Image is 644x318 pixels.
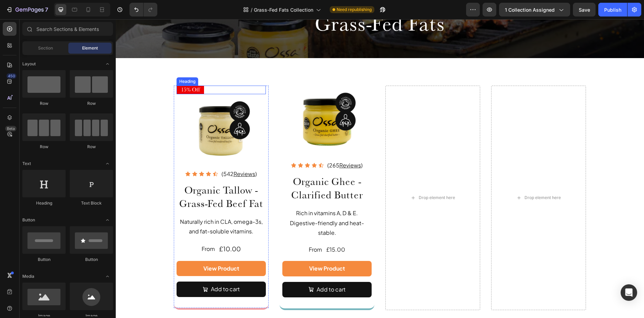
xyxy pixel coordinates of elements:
span: / [251,6,252,13]
p: (265 ) [212,141,247,151]
span: Grass-Fed Fats Collection [254,6,313,13]
input: Search Sections & Elements [22,22,113,36]
p: 7 [45,6,48,14]
div: 450 [7,73,16,79]
div: Button [22,256,66,263]
span: Media [22,273,34,279]
div: Row [70,144,113,150]
div: Row [22,144,66,150]
img: gempages_506847250073256839-96630dbb-e22a-42f6-b06d-66465036cbc6.jpg [70,75,141,146]
div: Add to cart [201,265,230,275]
span: Toggle open [102,158,113,169]
h2: Organic Ghee - Clarified Butter [167,155,256,183]
span: Toggle open [102,58,113,69]
h2: Organic Tallow - Grass-Fed Beef Fat [61,163,150,191]
u: Reviews [224,142,245,150]
p: Rich in vitamins A, D & E. Digestive-friendly and heat-stable. [167,189,255,219]
button: 7 [3,3,51,17]
a: View Product [61,242,150,257]
span: Toggle open [102,271,113,282]
span: 1 collection assigned [505,6,555,13]
p: Naturally rich in CLA, omega-3s, and fat-soluble vitamins. [61,198,149,218]
div: Heading [62,59,81,65]
button: Save [573,3,596,17]
div: Heading [22,200,66,206]
p: View Product [193,244,229,254]
div: Drop element here [303,176,339,181]
span: Element [82,45,98,51]
span: Button [22,217,35,223]
div: Undo/Redo [129,3,157,17]
p: From [193,226,206,235]
div: Button [70,256,113,263]
span: Toggle open [102,215,113,226]
span: Layout [22,61,36,67]
iframe: Design area [116,19,644,318]
div: Drop element here [409,176,445,181]
span: Save [579,7,590,13]
span: Section [38,45,53,51]
div: Add to cart [95,265,124,275]
div: Publish [604,6,621,13]
button: 1 collection assigned [499,3,570,17]
span: Text [22,161,31,167]
div: Text Block [70,200,113,206]
div: Beta [5,126,16,131]
p: From [86,225,99,235]
div: £10.00 [103,223,126,236]
u: Reviews [118,151,139,158]
a: View Product [167,242,256,257]
button: Add to cart [61,262,150,278]
button: Publish [598,3,627,17]
img: gempages_506847250073256839-e4e83a02-903c-40d6-be95-14c8edbe7237.jpg [176,66,247,138]
button: Add to cart [167,263,256,278]
p: (542 ) [106,150,141,160]
div: Row [22,100,66,107]
p: View Product [88,244,124,254]
span: Need republishing [337,7,372,13]
div: Row [70,100,113,107]
h2: 15% Off [61,66,88,75]
div: Open Intercom Messenger [621,284,637,301]
div: £15.00 [210,225,230,236]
